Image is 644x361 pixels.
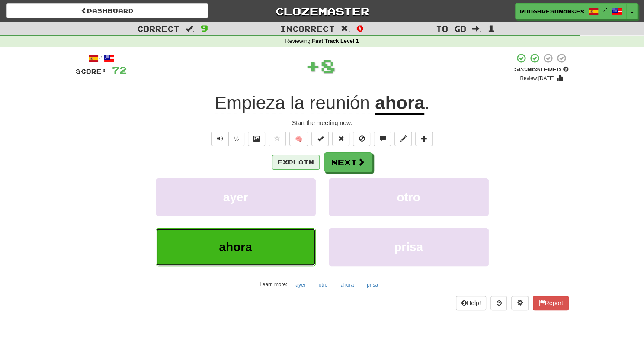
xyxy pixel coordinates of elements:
div: / [76,53,127,64]
span: 9 [201,23,208,33]
span: Correct [137,24,179,33]
span: 8 [320,55,336,77]
span: 50 % [514,66,527,73]
button: Favorite sentence (alt+f) [269,132,286,146]
small: Review: [DATE] [520,75,554,81]
button: Play sentence audio (ctl+space) [211,132,229,146]
span: : [186,25,195,32]
button: otro [329,178,489,216]
button: Help! [456,296,487,310]
div: Text-to-speech controls [210,132,245,146]
button: prisa [329,228,489,266]
div: Mastered [514,66,569,74]
button: prisa [362,278,383,291]
a: Clozemaster [221,3,423,19]
span: 72 [112,64,127,75]
span: ahora [219,240,252,254]
u: ahora [375,93,424,115]
button: otro [314,278,333,291]
span: To go [436,24,466,33]
button: ½ [228,132,245,146]
button: Ignore sentence (alt+i) [353,132,370,146]
strong: Fast Track Level 1 [312,38,359,44]
span: Score: [76,68,107,75]
button: Reset to 0% Mastered (alt+r) [332,132,349,146]
button: ayer [291,278,310,291]
button: Set this sentence to 100% Mastered (alt+m) [311,132,329,146]
span: : [341,25,350,32]
button: 🧠 [289,132,308,146]
div: Start the meeting now. [76,119,569,127]
button: Edit sentence (alt+d) [394,132,412,146]
button: Report [533,296,568,310]
span: otro [397,190,420,204]
span: prisa [394,240,423,254]
span: + [305,53,320,79]
button: ahora [336,278,359,291]
button: Explain [272,155,320,170]
span: / [603,7,607,13]
span: 0 [356,23,364,33]
span: la [290,93,304,113]
span: 1 [487,23,495,33]
button: Next [324,152,372,172]
span: : [472,25,482,32]
span: Empieza [215,93,285,113]
a: RoughResonance8895 / [515,3,627,19]
button: Discuss sentence (alt+u) [374,132,391,146]
button: Show image (alt+x) [248,132,265,146]
small: Learn more: [260,281,287,287]
span: . [424,93,429,113]
span: reunión [309,93,370,113]
span: RoughResonance8895 [520,7,584,15]
span: ayer [223,190,248,204]
button: Round history (alt+y) [490,296,507,310]
span: Incorrect [280,24,335,33]
button: ayer [156,178,316,216]
a: Dashboard [6,3,208,18]
button: Add to collection (alt+a) [415,132,433,146]
button: ahora [156,228,316,266]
